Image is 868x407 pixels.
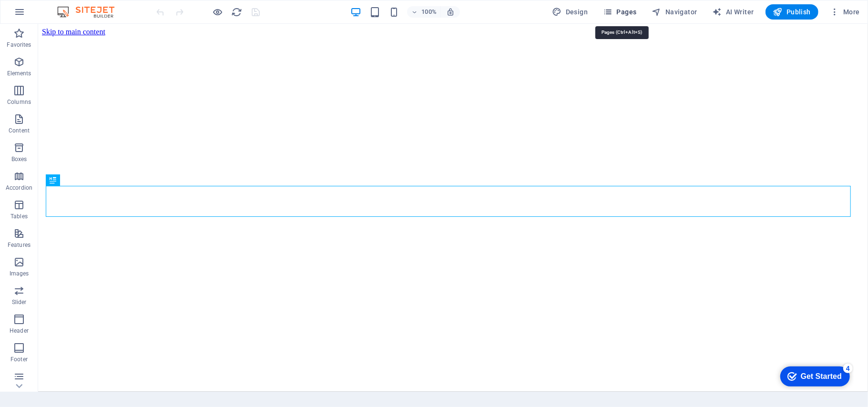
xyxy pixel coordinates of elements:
button: Navigator [648,4,701,20]
p: Footer [10,356,28,363]
h6: 100% [421,6,437,18]
span: Design [552,7,588,17]
button: More [826,4,864,20]
p: Slider [12,298,27,306]
i: On resize automatically adjust zoom level to fit chosen device. [446,8,455,16]
div: 4 [71,2,80,11]
p: Favorites [7,41,31,49]
p: Accordion [6,184,32,192]
p: Header [10,327,29,335]
span: Publish [773,7,811,17]
button: Pages [599,4,640,20]
span: Pages [603,7,636,17]
button: Click here to leave preview mode and continue editing [212,6,224,18]
button: Publish [766,4,818,20]
p: Tables [10,213,28,220]
img: Editor Logo [55,6,126,18]
span: AI Writer [713,7,754,17]
p: Elements [7,70,31,77]
p: Images [10,270,29,277]
p: Boxes [11,155,27,163]
p: Content [9,127,30,134]
span: Navigator [652,7,697,17]
button: AI Writer [709,4,758,20]
div: Get Started 4 items remaining, 20% complete [8,5,77,25]
div: Get Started [28,10,69,19]
span: More [830,7,860,17]
i: Reload page [232,7,243,18]
p: Features [8,241,31,249]
div: Design (Ctrl+Alt+Y) [549,4,592,20]
p: Columns [7,98,31,106]
button: 100% [407,6,441,18]
button: reload [231,6,243,18]
button: Design [549,4,592,20]
a: Skip to main content [4,4,67,12]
